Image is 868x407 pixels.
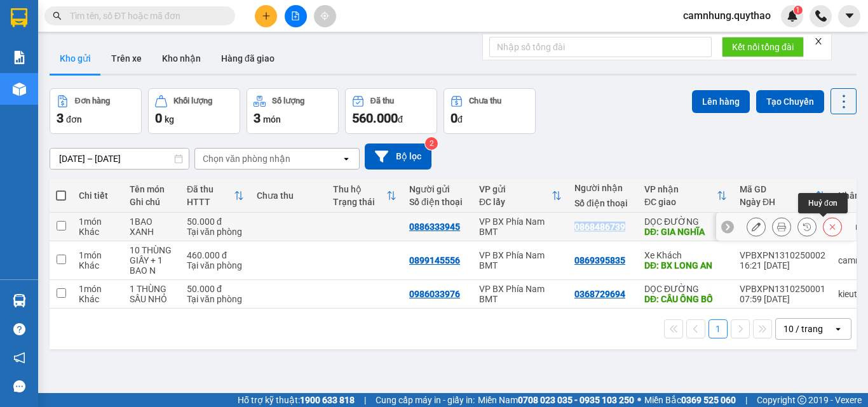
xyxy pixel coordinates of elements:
span: aim [320,11,329,20]
div: 0886333945 [409,222,460,232]
img: icon-new-feature [787,10,798,22]
span: | [745,393,747,407]
input: Nhập số tổng đài [489,37,712,57]
button: Bộ lọc [365,143,431,170]
div: 0868486739 [574,222,625,232]
span: Cung cấp máy in - giấy in: [376,393,475,407]
img: warehouse-icon [13,294,26,307]
div: Mã GD [740,184,815,194]
div: 0869395835 [109,41,198,59]
img: warehouse-icon [13,83,26,96]
span: message [13,380,25,392]
span: đ [398,114,403,124]
div: Xe Khách [644,250,727,260]
div: 0986033976 [409,289,460,299]
button: Đã thu560.000đ [345,88,437,134]
div: Chọn văn phòng nhận [203,152,290,165]
th: Toggle SortBy [638,179,733,213]
div: VPBXPN1310250002 [740,250,825,260]
img: phone-icon [815,10,827,22]
button: Hàng đã giao [211,43,285,74]
div: VP BX Phía Nam BMT [479,284,562,304]
button: plus [255,5,277,27]
th: Toggle SortBy [327,179,403,213]
div: DĐ: GIA NGHĨA [644,227,727,237]
strong: 0369 525 060 [681,395,736,405]
span: 3 [254,110,261,126]
span: plus [262,11,271,20]
div: VP BX Phía Nam BMT [11,11,100,41]
div: VP gửi [479,184,552,194]
span: kg [165,114,174,124]
span: DĐ: [109,66,127,79]
div: 07:59 [DATE] [740,294,825,304]
span: 560.000 [352,110,398,126]
div: 0368729694 [574,289,625,299]
span: Miền Nam [478,393,634,407]
svg: open [833,324,843,334]
img: logo-vxr [11,8,27,27]
div: Người nhận [574,183,632,193]
th: Toggle SortBy [733,179,832,213]
div: Khác [79,260,117,270]
div: Chưa thu [469,97,501,105]
div: Chi tiết [79,190,117,201]
button: caret-down [838,5,860,27]
span: ⚪️ [637,397,641,403]
div: Đã thu [370,97,394,105]
span: notification [13,352,25,364]
button: Chưa thu0đ [444,88,536,134]
div: ĐC giao [644,197,717,207]
span: món [263,114,281,124]
div: DĐ: CẦU ÔNG BỐ [644,294,727,304]
button: Số lượng3món [247,88,339,134]
div: DĐ: BX LONG AN [644,260,727,270]
sup: 1 [794,6,803,15]
button: Kho gửi [50,43,101,74]
span: Hỗ trợ kỹ thuật: [238,393,355,407]
span: 0 [155,110,162,126]
div: Đã thu [187,184,234,194]
div: Khác [79,294,117,304]
span: BX LONG AN [109,59,188,103]
strong: 1900 633 818 [300,395,355,405]
span: search [53,11,62,20]
div: 1 món [79,284,117,294]
div: Khối lượng [173,97,212,105]
div: Chưa thu [257,190,320,201]
input: Select a date range. [50,149,189,169]
div: DỌC ĐƯỜNG [644,217,727,227]
span: 0 [451,110,458,126]
button: aim [314,5,336,27]
span: đ [458,114,463,124]
svg: open [341,154,351,164]
div: Số lượng [272,97,304,105]
div: Xe Khách [109,11,198,41]
button: Khối lượng0kg [148,88,240,134]
span: đơn [66,114,82,124]
div: Sửa đơn hàng [747,217,766,236]
div: Khác [79,227,117,237]
div: VP nhận [644,184,717,194]
th: Toggle SortBy [473,179,568,213]
span: question-circle [13,323,25,335]
div: Tên món [130,184,174,194]
span: 1 [796,6,800,15]
div: 50.000 đ [187,284,244,294]
strong: 0708 023 035 - 0935 103 250 [518,395,634,405]
div: Huỷ đơn [798,193,848,213]
div: Số điện thoại [574,198,632,208]
div: 50.000 đ [187,217,244,227]
div: 10 THÙNG GIẤY + 1 BAO N [130,245,174,276]
th: Toggle SortBy [180,179,250,213]
div: Đơn hàng [75,97,110,105]
button: Đơn hàng3đơn [50,88,142,134]
button: Kho nhận [152,43,211,74]
button: Trên xe [101,43,152,74]
div: 0899145556 [11,41,100,59]
span: caret-down [844,10,855,22]
div: DỌC ĐƯỜNG [644,284,727,294]
div: Tại văn phòng [187,294,244,304]
div: Tại văn phòng [187,260,244,270]
div: 1BAO XANH [130,217,174,237]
